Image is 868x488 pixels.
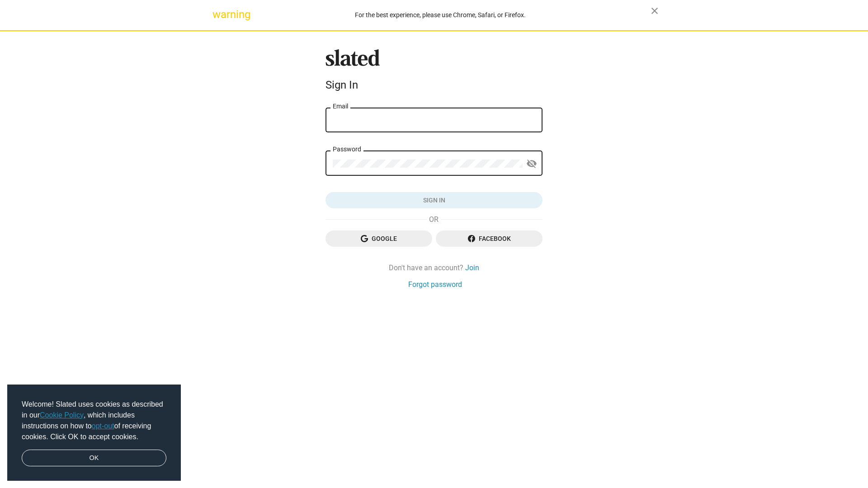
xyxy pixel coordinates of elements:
mat-icon: close [649,5,660,16]
div: For the best experience, please use Chrome, Safari, or Firefox. [230,9,651,21]
div: Sign In [325,79,542,91]
div: Don't have an account? [325,263,542,272]
a: opt-out [92,422,114,430]
span: Welcome! Slated uses cookies as described in our , which includes instructions on how to of recei... [22,399,166,442]
mat-icon: warning [212,9,223,20]
button: Facebook [436,230,542,247]
a: Cookie Policy [40,411,84,419]
a: Join [465,263,479,272]
mat-icon: visibility_off [526,157,537,171]
a: dismiss cookie message [22,450,166,467]
sl-branding: Sign In [325,49,542,95]
span: Facebook [443,230,535,247]
span: Google [333,230,425,247]
button: Google [325,230,432,247]
button: Show password [523,155,541,173]
a: Forgot password [408,280,462,289]
div: cookieconsent [7,385,181,481]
